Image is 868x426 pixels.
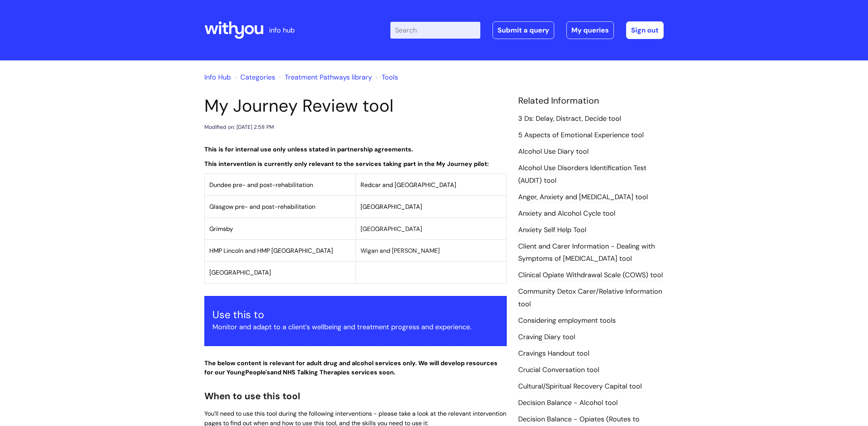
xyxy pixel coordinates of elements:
[209,225,233,233] span: Grimsby
[204,390,300,402] span: When to use this tool
[233,71,275,83] li: Solution home
[518,316,616,326] a: Considering employment tools
[518,365,599,375] a: Crucial Conversation tool
[518,130,644,140] a: 5 Aspects of Emotional Experience tool
[518,163,646,185] a: Alcohol Use Disorders Identification Test (AUDIT) tool
[209,247,333,255] span: HMP Lincoln and HMP [GEOGRAPHIC_DATA]
[277,71,372,83] li: Treatment Pathways library
[285,73,372,82] a: Treatment Pathways library
[518,287,662,309] a: Community Detox Carer/Relative Information tool
[240,73,275,82] a: Categories
[361,225,422,233] span: [GEOGRAPHIC_DATA]
[518,270,663,280] a: Clinical Opiate Withdrawal Scale (COWS) tool
[374,71,398,83] li: Tools
[204,96,507,116] h1: My Journey Review tool
[212,321,499,333] p: Monitor and adapt to a client’s wellbeing and treatment progress and experience.
[204,160,489,168] strong: This intervention is currently only relevant to the services taking part in the My Journey pilot:
[209,268,271,276] span: [GEOGRAPHIC_DATA]
[269,24,295,36] p: info hub
[518,332,575,342] a: Craving Diary tool
[493,21,554,39] a: Submit a query
[204,145,413,153] strong: This is for internal use only unless stated in partnership agreements.
[518,382,642,392] a: Cultural/Spiritual Recovery Capital tool
[209,181,313,189] span: Dundee pre- and post-rehabilitation
[209,203,315,211] span: Glasgow pre- and post-rehabilitation
[212,309,499,321] h3: Use this to
[518,398,618,408] a: Decision Balance - Alcohol tool
[390,21,664,39] div: | -
[390,22,480,39] input: Search
[204,122,274,132] div: Modified on: [DATE] 2:58 PM
[204,359,498,377] strong: The below content is relevant for adult drug and alcohol services only. We will develop resources...
[518,209,615,219] a: Anxiety and Alcohol Cycle tool
[361,181,456,189] span: Redcar and [GEOGRAPHIC_DATA]
[518,225,586,235] a: Anxiety Self Help Tool
[518,242,655,264] a: Client and Carer Information - Dealing with Symptoms of [MEDICAL_DATA] tool
[361,203,422,211] span: [GEOGRAPHIC_DATA]
[566,21,614,39] a: My queries
[361,247,440,255] span: Wigan and [PERSON_NAME]
[518,349,589,359] a: Cravings Handout tool
[382,73,398,82] a: Tools
[626,21,664,39] a: Sign out
[518,96,664,106] h4: Related Information
[245,368,270,376] strong: People's
[518,147,589,157] a: Alcohol Use Diary tool
[518,114,621,124] a: 3 Ds: Delay, Distract, Decide tool
[204,73,231,82] a: Info Hub
[518,192,648,202] a: Anger, Anxiety and [MEDICAL_DATA] tool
